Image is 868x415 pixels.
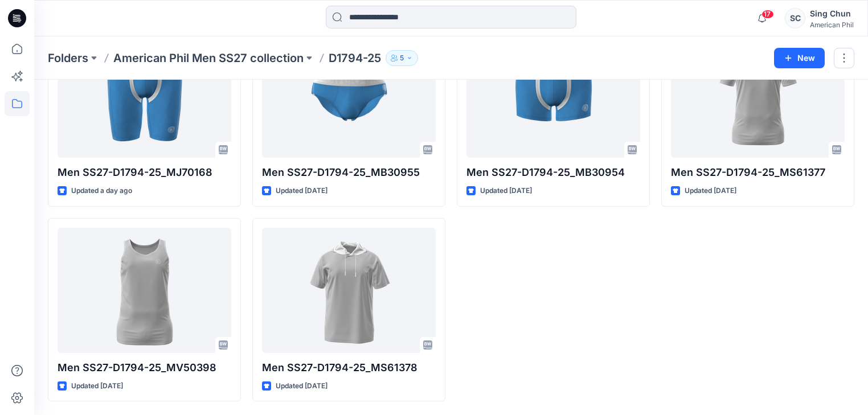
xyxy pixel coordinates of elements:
p: Updated a day ago [71,185,132,197]
a: Men SS27-D1794-25_MS61378 [262,228,436,353]
div: SC [785,8,805,28]
a: Men SS27-D1794-25_MS61377 [671,32,845,158]
p: Updated [DATE] [685,185,736,197]
p: Updated [DATE] [276,185,327,197]
p: Men SS27-D1794-25_MB30954 [466,165,640,180]
a: Men SS27-D1794-25_MB30955 [262,32,436,158]
div: Sing Chun [810,7,854,20]
p: Updated [DATE] [480,185,532,197]
p: Updated [DATE] [276,380,327,392]
a: Folders [48,50,88,66]
button: 5 [386,50,418,66]
span: 17 [761,10,774,19]
p: Men SS27-D1794-25_MS61378 [262,360,436,376]
p: 5 [400,52,404,64]
a: Men SS27-D1794-25_MJ70168 [58,32,231,158]
p: Updated [DATE] [71,380,123,392]
div: American Phil [810,20,854,29]
p: D1794-25 [329,50,381,66]
p: Men SS27-D1794-25_MB30955 [262,165,436,180]
a: Men SS27-D1794-25_MB30954 [466,32,640,158]
a: Men SS27-D1794-25_MV50398 [58,228,231,353]
a: American Phil Men SS27 collection [113,50,304,66]
p: Men SS27-D1794-25_MV50398 [58,360,231,376]
p: Men SS27-D1794-25_MS61377 [671,165,845,180]
button: New [774,48,825,68]
p: Men SS27-D1794-25_MJ70168 [58,165,231,180]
